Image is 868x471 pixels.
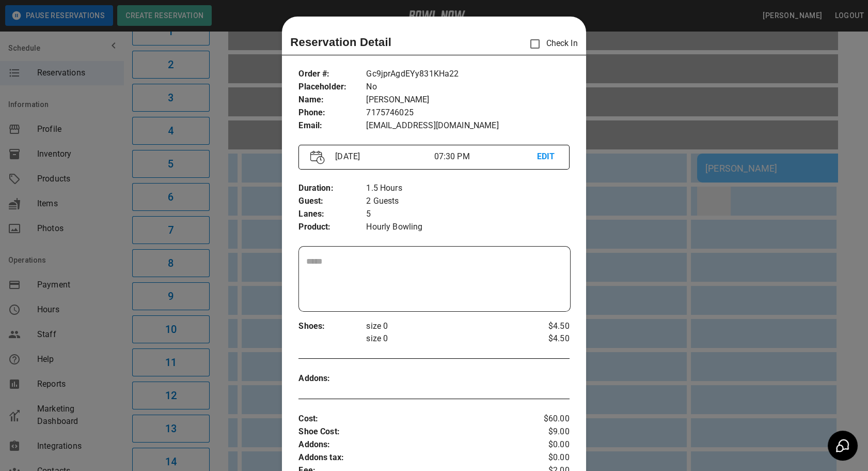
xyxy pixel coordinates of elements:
[366,81,569,94] p: No
[524,332,569,345] p: $4.50
[524,426,569,438] p: $9.00
[366,195,569,208] p: 2 Guests
[366,208,569,221] p: 5
[366,182,569,195] p: 1.5 Hours
[366,94,569,107] p: [PERSON_NAME]
[524,33,577,55] p: Check In
[366,107,569,119] p: 7175746025
[290,34,391,51] p: Reservation Detail
[366,119,569,132] p: [EMAIL_ADDRESS][DOMAIN_NAME]
[298,68,366,81] p: Order # :
[298,221,366,234] p: Product :
[298,413,524,426] p: Cost :
[434,150,536,163] p: 07:30 PM
[298,320,366,333] p: Shoes :
[524,413,569,426] p: $60.00
[298,195,366,208] p: Guest :
[524,320,569,332] p: $4.50
[366,332,524,345] p: size 0
[298,451,524,464] p: Addons tax :
[298,438,524,451] p: Addons :
[331,150,434,163] p: [DATE]
[298,426,524,438] p: Shoe Cost :
[298,208,366,221] p: Lanes :
[298,182,366,195] p: Duration :
[298,119,366,132] p: Email :
[298,94,366,107] p: Name :
[524,451,569,464] p: $0.00
[524,438,569,451] p: $0.00
[298,81,366,94] p: Placeholder :
[366,320,524,332] p: size 0
[310,150,325,164] img: Vector
[537,150,558,163] p: EDIT
[366,221,569,234] p: Hourly Bowling
[298,372,366,385] p: Addons :
[298,107,366,119] p: Phone :
[366,68,569,81] p: Gc9jprAgdEYy831KHa22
